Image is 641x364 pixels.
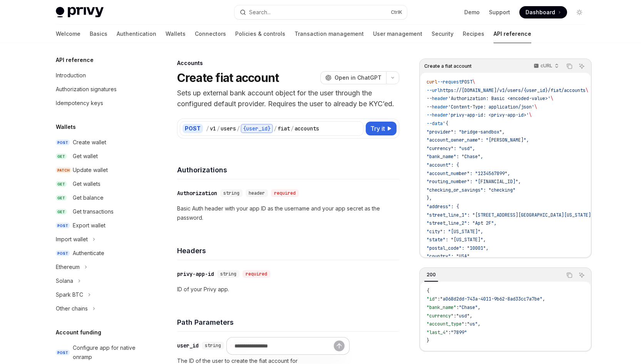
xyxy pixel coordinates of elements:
[177,165,399,175] h4: Authorizations
[56,71,86,80] div: Introduction
[56,250,70,256] span: POST
[577,61,587,71] button: Ask AI
[464,321,467,327] span: :
[427,87,440,94] span: --url
[73,221,105,230] div: Export wallet
[427,329,448,336] span: "last_4"
[291,125,294,132] div: /
[448,104,534,110] span: 'Content-Type: application/json'
[427,187,515,193] span: "checking_or_savings": "checking"
[73,207,114,216] div: Get transactions
[448,95,551,102] span: 'Authorization: Basic <encoded-value>'
[424,270,438,279] div: 200
[166,25,186,43] a: Wallets
[427,129,505,135] span: "provider": "bridge-sandbox",
[526,8,555,16] span: Dashboard
[50,163,148,177] a: PATCHUpdate wallet
[454,313,456,319] span: :
[234,337,334,354] input: Ask a question...
[50,288,148,302] button: Toggle Spark BTC section
[241,124,273,133] div: {user_id}
[217,125,220,132] div: /
[440,296,542,302] span: "a068d2dd-743a-4011-9b62-8ad33cc7a7be"
[177,88,399,109] p: Sets up external bank account object for the user through the configured default provider. Requir...
[56,350,70,356] span: POST
[551,95,553,102] span: \
[432,25,454,43] a: Security
[182,124,203,133] div: POST
[427,212,594,218] span: "street_line_1": "[STREET_ADDRESS][GEOGRAPHIC_DATA][US_STATE],
[56,195,67,201] span: GET
[56,328,101,337] h5: Account funding
[56,262,80,272] div: Ethereum
[50,135,148,149] a: POSTCreate wallet
[50,274,148,288] button: Toggle Solana section
[56,55,94,65] h5: API reference
[56,290,83,299] div: Spark BTC
[56,99,103,108] div: Idempotency keys
[391,9,402,15] span: Ctrl K
[295,125,319,132] div: accounts
[437,79,462,85] span: --request
[427,321,464,327] span: "account_type"
[177,245,399,256] h4: Headers
[427,162,459,168] span: "account": {
[50,246,148,260] a: POSTAuthenticate
[443,120,448,127] span: '{
[427,137,529,143] span: "account_owner_name": "[PERSON_NAME]",
[373,25,422,43] a: User management
[56,122,76,132] h5: Wallets
[50,232,148,246] button: Toggle Import wallet section
[73,152,98,161] div: Get wallet
[249,190,265,196] span: header
[586,87,588,94] span: \
[427,253,470,259] span: "country": "USA"
[366,122,397,135] button: Try it
[56,154,67,159] span: GET
[177,189,217,197] div: Authorization
[427,204,459,210] span: "address": {
[427,79,437,85] span: curl
[177,270,214,278] div: privy-app-id
[427,104,448,110] span: --header
[50,96,148,110] a: Idempotency keys
[56,276,73,286] div: Solana
[73,249,104,258] div: Authenticate
[243,270,270,278] div: required
[50,219,148,232] a: POSTExport wallet
[437,296,440,302] span: :
[50,260,148,274] button: Toggle Ethereum section
[50,191,148,205] a: GETGet balance
[451,329,467,336] span: "7899"
[73,193,104,202] div: Get balance
[478,321,480,327] span: ,
[573,6,586,18] button: Toggle dark mode
[56,7,104,18] img: light logo
[564,61,574,71] button: Copy the contents from the code block
[427,112,448,118] span: --header
[50,341,148,364] a: POSTConfigure app for native onramp
[489,8,510,16] a: Support
[56,25,80,43] a: Welcome
[271,189,299,197] div: required
[427,313,454,319] span: "currency"
[529,60,562,73] button: cURL
[56,181,67,187] span: GET
[427,170,510,177] span: "account_number": "1234567899",
[456,313,470,319] span: "usd"
[467,321,478,327] span: "us"
[541,63,552,69] p: cURL
[177,59,399,67] div: Accounts
[56,140,70,145] span: POST
[427,245,489,251] span: "postal_code": "10001",
[50,205,148,219] a: GETGet transactions
[519,6,567,18] a: Dashboard
[278,125,290,132] div: fiat
[220,271,236,277] span: string
[427,95,448,102] span: --header
[529,112,532,118] span: \
[464,8,480,16] a: Demo
[334,341,345,351] button: Send message
[50,302,148,316] button: Toggle Other chains section
[427,145,475,152] span: "currency": "usd",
